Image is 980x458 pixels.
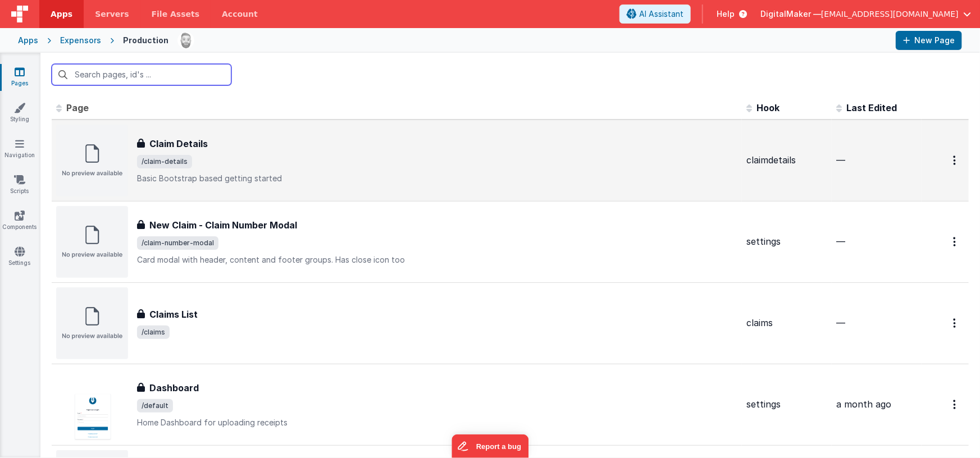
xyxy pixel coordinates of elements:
[95,8,129,20] span: Servers
[836,154,845,166] span: —
[51,8,72,20] span: Apps
[66,102,89,113] span: Page
[946,312,964,335] button: Options
[178,33,194,48] img: 338b8ff906eeea576da06f2fc7315c1b
[946,393,964,416] button: Options
[149,218,297,232] h3: New Claim - Claim Number Modal
[137,173,737,184] p: Basic Bootstrap based getting started
[821,8,959,20] span: [EMAIL_ADDRESS][DOMAIN_NAME]
[137,254,737,265] p: Card modal with header, content and footer groups. Has close icon too
[137,155,192,168] span: /claim-details
[946,149,964,172] button: Options
[137,326,170,339] span: /claims
[137,399,173,413] span: /default
[836,236,845,247] span: —
[52,64,231,85] input: Search pages, id's ...
[137,417,737,428] p: Home Dashboard for uploading receipts
[756,102,780,113] span: Hook
[896,31,962,50] button: New Page
[746,398,827,411] div: settings
[137,236,218,250] span: /claim-number-modal
[760,8,971,20] button: DigitalMaker — [EMAIL_ADDRESS][DOMAIN_NAME]
[746,235,827,248] div: settings
[123,35,168,46] div: Production
[760,8,821,20] span: DigitalMaker —
[152,8,200,20] span: File Assets
[836,317,845,328] span: —
[717,8,735,20] span: Help
[746,317,827,329] div: claims
[946,230,964,253] button: Options
[639,8,683,20] span: AI Assistant
[149,137,208,150] h3: Claim Details
[60,35,101,46] div: Expensors
[846,102,897,113] span: Last Edited
[746,154,827,167] div: claimdetails
[836,399,891,410] span: a month ago
[619,4,691,24] button: AI Assistant
[149,308,198,321] h3: Claims List
[149,381,199,395] h3: Dashboard
[18,35,38,46] div: Apps
[452,434,528,458] iframe: Marker.io feedback button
